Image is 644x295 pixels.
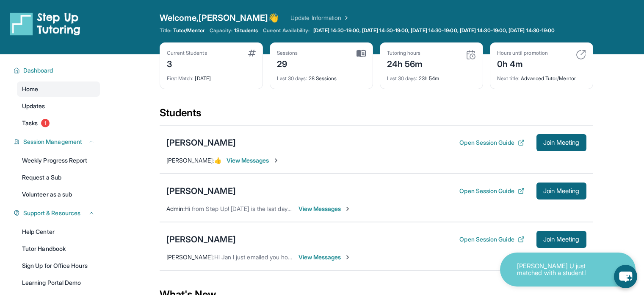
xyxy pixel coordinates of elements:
div: [PERSON_NAME] [166,233,236,245]
a: Tutor Handbook [17,241,100,256]
a: Volunteer as a sub [17,187,100,202]
div: 28 Sessions [277,70,366,82]
div: 24h 56m [387,56,423,70]
a: Weekly Progress Report [17,153,100,168]
div: [PERSON_NAME] [166,137,236,149]
span: Tutor/Mentor [173,27,205,34]
span: [PERSON_NAME] : [166,253,214,261]
span: Tasks [22,119,38,127]
img: card [357,50,366,57]
div: 3 [167,56,207,70]
div: [DATE] [167,70,256,82]
span: Updates [22,102,45,110]
img: logo [10,12,80,36]
span: Join Meeting [543,140,580,145]
div: Sessions [277,50,298,56]
a: Help Center [17,224,100,239]
p: [PERSON_NAME] U just matched with a student! [517,263,602,277]
span: [PERSON_NAME] : [166,157,214,164]
button: Support & Resources [20,209,95,217]
a: Update Information [290,14,350,22]
span: First Match : [167,75,194,81]
img: card [576,50,586,60]
span: Welcome, [PERSON_NAME] 👋 [160,12,279,24]
img: Chevron-Right [344,254,351,261]
span: Capacity: [210,27,233,34]
button: Join Meeting [536,134,586,151]
button: Open Session Guide [459,187,524,195]
img: card [248,50,256,56]
div: Advanced Tutor/Mentor [497,70,586,82]
span: 1 Students [234,27,258,34]
span: Last 30 days : [387,75,417,81]
div: Hours until promotion [497,50,548,56]
span: View Messages [227,156,279,165]
span: View Messages [299,205,351,213]
a: Tasks1 [17,115,100,131]
a: Home [17,81,100,97]
span: Join Meeting [543,237,580,242]
a: Learning Portal Demo [17,275,100,290]
img: Chevron-Right [273,157,279,164]
span: 👍 [214,157,221,164]
span: View Messages [299,253,351,261]
div: 29 [277,56,298,70]
a: Sign Up for Office Hours [17,258,100,273]
div: 23h 54m [387,70,476,82]
button: Open Session Guide [459,235,524,244]
span: Join Meeting [543,188,580,194]
span: Title: [160,27,171,34]
button: Open Session Guide [459,138,524,147]
span: Next title : [497,75,520,81]
span: [DATE] 14:30-19:00, [DATE] 14:30-19:00, [DATE] 14:30-19:00, [DATE] 14:30-19:00, [DATE] 14:30-19:00 [313,27,555,34]
span: Session Management [23,138,82,146]
div: Tutoring hours [387,50,423,56]
span: Support & Resources [23,209,80,217]
button: Dashboard [20,66,95,75]
span: Admin : [166,205,185,212]
img: Chevron Right [341,14,350,22]
button: Session Management [20,138,95,146]
span: 1 [41,119,50,127]
span: Dashboard [23,66,53,75]
div: Current Students [167,50,207,56]
button: Join Meeting [536,231,586,248]
img: Chevron-Right [344,205,351,212]
div: Students [160,106,593,125]
a: [DATE] 14:30-19:00, [DATE] 14:30-19:00, [DATE] 14:30-19:00, [DATE] 14:30-19:00, [DATE] 14:30-19:00 [312,27,557,34]
img: card [466,50,476,60]
span: Current Availability: [263,27,310,34]
div: [PERSON_NAME] [166,185,236,197]
div: 0h 4m [497,56,548,70]
a: Request a Sub [17,170,100,185]
span: Home [22,85,38,93]
button: chat-button [614,265,637,288]
span: Last 30 days : [277,75,307,81]
a: Updates [17,98,100,114]
button: Join Meeting [536,183,586,199]
span: Hi Jan I just emailed you homework sheet for [DATE] [214,253,356,261]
